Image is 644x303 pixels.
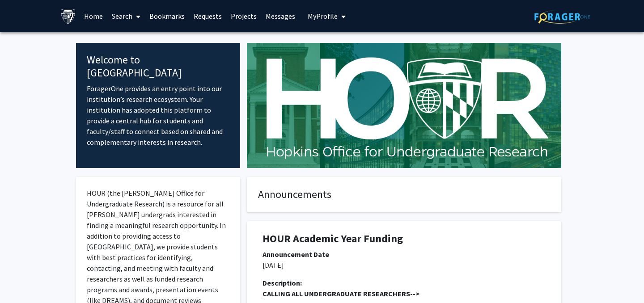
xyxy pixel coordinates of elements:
div: Description: [263,278,546,288]
img: Cover Image [247,43,561,168]
img: Johns Hopkins University Logo [60,8,76,24]
u: CALLING ALL UNDERGRADUATE RESEARCHERS [263,289,410,298]
h4: Welcome to [GEOGRAPHIC_DATA] [87,54,229,80]
p: ForagerOne provides an entry point into our institution’s research ecosystem. Your institution ha... [87,83,229,147]
a: Search [107,0,145,32]
a: Projects [226,0,261,32]
div: Announcement Date [263,249,546,260]
h4: Announcements [258,188,550,201]
span: My Profile [308,12,338,21]
img: ForagerOne Logo [534,10,590,24]
strong: --> [263,289,419,298]
a: Requests [189,0,226,32]
a: Messages [261,0,300,32]
a: Bookmarks [145,0,189,32]
h1: HOUR Academic Year Funding [263,232,546,245]
a: Home [80,0,107,32]
p: [DATE] [263,260,546,270]
iframe: Chat [7,263,38,296]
